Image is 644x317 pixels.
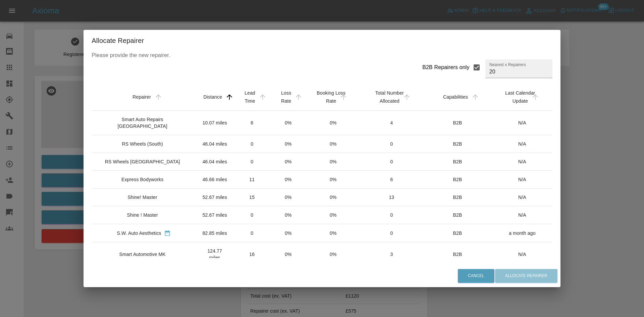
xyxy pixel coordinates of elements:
[306,111,360,135] td: 0%
[234,242,270,267] td: 16
[492,242,552,267] td: N/A
[270,189,306,206] td: 0%
[492,189,552,206] td: N/A
[196,206,234,224] td: 52.67 miles
[360,206,423,224] td: 0
[97,116,188,129] div: Smart Auto Repairs [GEOGRAPHIC_DATA]
[360,171,423,189] td: 6
[360,111,423,135] td: 4
[423,111,492,135] td: B2B
[122,141,163,147] div: RS Wheels (South)
[360,189,423,206] td: 13
[423,189,492,206] td: B2B
[360,224,423,242] td: 0
[306,242,360,267] td: 0%
[443,94,468,100] div: Capabilities
[270,206,306,224] td: 0%
[119,251,166,258] div: Smart Automotive MK
[423,135,492,153] td: B2B
[270,111,306,135] td: 0%
[121,176,163,183] div: Express Bodyworks
[196,224,234,242] td: 82.85 miles
[317,90,345,104] div: Booking Loss Rate
[423,153,492,171] td: B2B
[196,171,234,189] td: 46.66 miles
[306,224,360,242] td: 0%
[234,153,270,171] td: 0
[234,135,270,153] td: 0
[234,171,270,189] td: 11
[492,224,552,242] td: a month ago
[196,153,234,171] td: 46.04 miles
[270,135,306,153] td: 0%
[423,242,492,267] td: B2B
[423,171,492,189] td: B2B
[306,171,360,189] td: 0%
[492,111,552,135] td: N/A
[196,189,234,206] td: 52.67 miles
[306,189,360,206] td: 0%
[306,206,360,224] td: 0%
[492,153,552,171] td: N/A
[489,62,526,67] label: Nearest x Repairers
[270,224,306,242] td: 0%
[117,230,161,236] div: S.W. Auto Aesthetics
[234,189,270,206] td: 15
[270,153,306,171] td: 0%
[360,242,423,267] td: 3
[423,224,492,242] td: B2B
[360,153,423,171] td: 0
[306,153,360,171] td: 0%
[281,90,291,104] div: Loss Rate
[360,135,423,153] td: 0
[492,171,552,189] td: N/A
[505,90,535,104] div: Last Calendar Update
[92,51,552,59] p: Please provide the new repairer.
[492,206,552,224] td: N/A
[132,94,151,100] div: Repairer
[234,111,270,135] td: 6
[306,135,360,153] td: 0%
[270,242,306,267] td: 0%
[423,206,492,224] td: B2B
[127,212,158,218] div: Shine ! Master
[105,158,180,165] div: RS Wheels [GEOGRAPHIC_DATA]
[234,206,270,224] td: 0
[203,94,222,100] div: Distance
[270,171,306,189] td: 0%
[422,63,470,71] div: B2B Repairers only
[375,90,404,104] div: Total Number Allocated
[492,135,552,153] td: N/A
[234,224,270,242] td: 0
[458,269,494,283] button: Cancel
[196,135,234,153] td: 46.04 miles
[127,194,157,201] div: Shine! Master
[84,30,560,51] h2: Allocate Repairer
[196,111,234,135] td: 10.07 miles
[245,90,255,104] div: Lead Time
[196,242,234,267] td: 124.77 miles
